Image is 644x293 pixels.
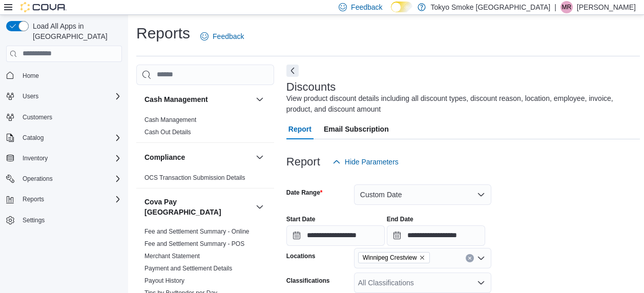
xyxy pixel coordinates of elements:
span: Hide Parameters [345,157,399,167]
button: Users [18,90,43,102]
button: Customers [2,110,126,124]
span: Home [18,69,122,82]
span: Feedback [351,2,382,12]
h3: Discounts [286,81,336,93]
span: Home [23,72,39,80]
nav: Complex example [6,64,122,255]
button: Open list of options [477,254,485,262]
button: Reports [18,193,48,205]
span: Users [23,92,38,100]
input: Dark Mode [391,2,412,12]
button: Home [2,68,126,83]
button: Settings [2,213,126,227]
span: Customers [23,113,52,121]
button: Cova Pay [GEOGRAPHIC_DATA] [254,201,266,213]
a: Home [18,70,43,82]
p: [PERSON_NAME] [577,1,636,13]
button: Cova Pay [GEOGRAPHIC_DATA] [144,197,252,217]
button: Hide Parameters [328,152,403,172]
span: Email Subscription [324,119,389,139]
img: Cova [20,2,67,12]
button: Cash Management [144,94,252,104]
button: Next [286,65,299,77]
button: Reports [2,192,126,206]
span: Cash Management [144,116,196,124]
div: Cash Management [136,114,274,142]
span: Fee and Settlement Summary - POS [144,240,244,248]
span: MR [562,1,572,13]
a: Merchant Statement [144,253,200,260]
input: Press the down key to open a popover containing a calendar. [286,225,385,246]
span: Winnipeg Crestview [363,253,417,263]
span: Users [18,90,122,102]
button: Catalog [18,132,48,144]
button: Catalog [2,131,126,145]
h3: Report [286,156,320,168]
span: Catalog [23,134,44,142]
a: Fee and Settlement Summary - POS [144,240,244,247]
a: Cash Out Details [144,129,191,136]
a: Settings [18,214,49,226]
button: Operations [2,172,126,186]
span: Catalog [18,132,122,144]
div: Mariana Reimer [560,1,573,13]
h3: Cash Management [144,94,208,104]
a: OCS Transaction Submission Details [144,174,245,181]
span: Merchant Statement [144,252,200,260]
label: Locations [286,252,316,260]
span: OCS Transaction Submission Details [144,174,245,182]
h3: Compliance [144,152,185,162]
label: Date Range [286,189,323,197]
span: Operations [23,175,53,183]
button: Operations [18,173,57,185]
a: Cash Management [144,116,196,123]
label: Start Date [286,215,316,223]
h1: Reports [136,23,190,44]
span: Payment and Settlement Details [144,264,232,273]
span: Inventory [18,152,122,164]
span: Customers [18,111,122,123]
span: Settings [18,214,122,226]
input: Press the down key to open a popover containing a calendar. [387,225,485,246]
span: Fee and Settlement Summary - Online [144,227,250,236]
span: Payout History [144,277,184,285]
a: Payout History [144,277,184,284]
button: Open list of options [477,279,485,287]
a: Fee and Settlement Summary - Online [144,228,250,235]
span: Report [288,119,311,139]
p: Tokyo Smoke [GEOGRAPHIC_DATA] [431,1,551,13]
span: Dark Mode [391,12,391,13]
span: Inventory [23,154,48,162]
button: Clear input [466,254,474,262]
span: Reports [18,193,122,205]
button: Users [2,89,126,103]
a: Payment and Settlement Details [144,265,232,272]
span: Feedback [213,31,244,41]
span: Settings [23,216,45,224]
button: Compliance [254,151,266,163]
span: Load All Apps in [GEOGRAPHIC_DATA] [29,21,122,41]
span: Reports [23,195,44,203]
button: Inventory [2,151,126,165]
div: View product discount details including all discount types, discount reason, location, employee, ... [286,93,635,115]
p: | [554,1,556,13]
a: Customers [18,111,56,123]
span: Cash Out Details [144,128,191,136]
label: End Date [387,215,413,223]
button: Custom Date [354,184,491,205]
a: Feedback [196,26,248,47]
label: Classifications [286,277,330,285]
button: Inventory [18,152,52,164]
span: Winnipeg Crestview [358,252,430,263]
button: Compliance [144,152,252,162]
div: Compliance [136,172,274,188]
button: Remove Winnipeg Crestview from selection in this group [419,255,425,261]
button: Cash Management [254,93,266,106]
span: Operations [18,173,122,185]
